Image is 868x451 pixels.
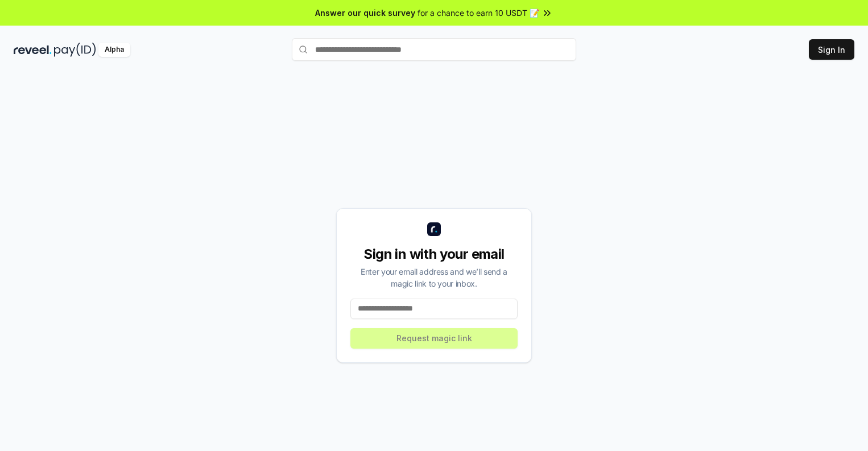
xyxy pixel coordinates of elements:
[427,222,441,236] img: logo_small
[14,43,52,57] img: reveel_dark
[315,7,415,19] span: Answer our quick survey
[350,266,518,289] div: Enter your email address and we’ll send a magic link to your inbox.
[809,39,854,60] button: Sign In
[418,7,539,19] span: for a chance to earn 10 USDT 📝
[350,245,518,263] div: Sign in with your email
[98,43,130,57] div: Alpha
[54,43,96,57] img: pay_id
